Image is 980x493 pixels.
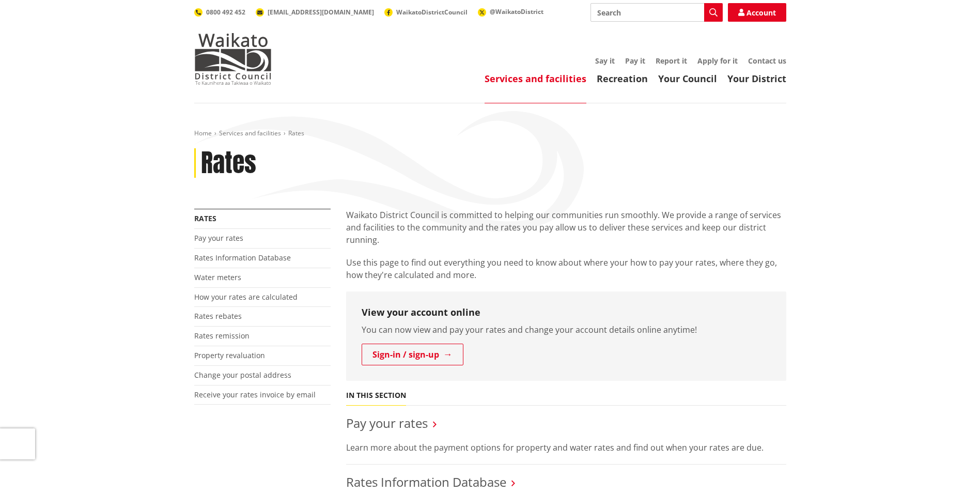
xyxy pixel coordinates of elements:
a: Pay your rates [346,414,428,432]
a: WaikatoDistrictCouncil [384,8,468,17]
a: Rates remission [194,331,250,341]
span: @WaikatoDistrict [490,7,543,16]
a: Rates Information Database [346,473,506,490]
a: Rates rebates [194,311,242,321]
span: 0800 492 452 [206,8,245,17]
input: Search input [590,3,723,22]
a: Services and facilities [485,72,586,85]
a: Rates [194,213,216,223]
a: Apply for it [697,56,738,66]
p: Waikato District Council is committed to helping our communities run smoothly. We provide a range... [346,209,786,246]
span: [EMAIL_ADDRESS][DOMAIN_NAME] [268,8,374,17]
a: Pay it [625,56,645,66]
a: Property revaluation [194,350,265,360]
h1: Rates [201,148,256,178]
nav: breadcrumb [194,129,786,138]
p: Learn more about the payment options for property and water rates and find out when your rates ar... [346,441,786,454]
a: Say it [595,56,615,66]
a: Contact us [748,56,786,66]
a: [EMAIL_ADDRESS][DOMAIN_NAME] [256,8,374,17]
a: Services and facilities [219,129,281,137]
a: Sign-in / sign-up [362,344,463,365]
a: Your District [727,72,786,85]
a: Receive your rates invoice by email [194,390,316,399]
a: @WaikatoDistrict [478,7,543,16]
img: Waikato District Council - Te Kaunihera aa Takiwaa o Waikato [194,33,272,85]
a: How your rates are calculated [194,292,298,302]
span: WaikatoDistrictCouncil [396,8,468,17]
a: Account [728,3,786,22]
a: Change your postal address [194,370,291,380]
span: Rates [288,129,304,137]
a: 0800 492 452 [194,8,245,17]
a: Your Council [658,72,717,85]
a: Water meters [194,272,241,282]
a: Report it [656,56,687,66]
p: Use this page to find out everything you need to know about where your how to pay your rates, whe... [346,256,786,281]
a: Home [194,129,212,137]
h3: View your account online [362,307,771,318]
a: Recreation [597,72,648,85]
p: You can now view and pay your rates and change your account details online anytime! [362,323,771,336]
a: Rates Information Database [194,253,291,263]
a: Pay your rates [194,233,243,243]
h5: In this section [346,391,406,400]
